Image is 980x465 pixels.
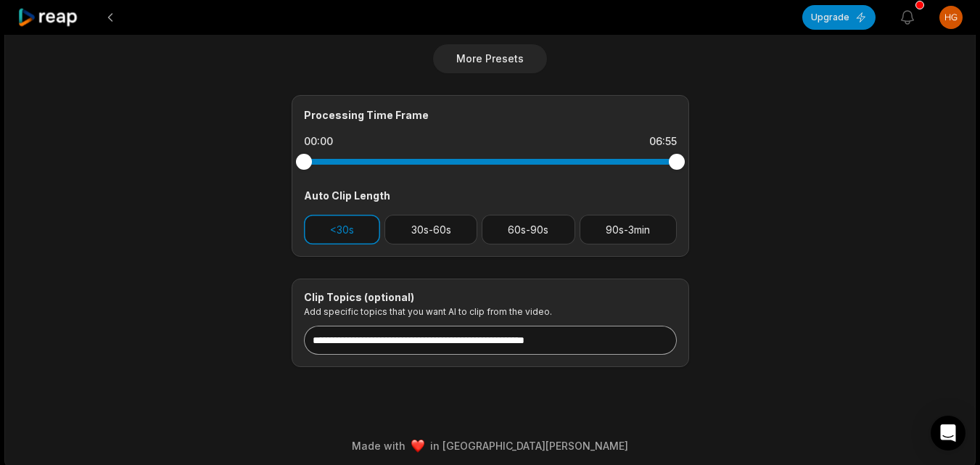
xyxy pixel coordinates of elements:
div: Processing Time Frame [304,107,677,123]
button: 90s-3min [580,215,677,244]
div: Clip Topics (optional) [304,291,677,304]
button: 60s-90s [482,215,575,244]
div: Auto Clip Length [304,188,677,203]
button: Upgrade [802,5,876,30]
div: Made with in [GEOGRAPHIC_DATA][PERSON_NAME] [18,438,962,453]
button: 30s-60s [384,215,477,244]
p: Add specific topics that you want AI to clip from the video. [304,306,677,317]
div: 00:00 [304,134,333,149]
div: Open Intercom Messenger [931,416,965,450]
img: heart emoji [411,440,424,453]
div: 06:55 [649,134,677,149]
button: <30s [304,215,381,244]
button: More Presets [433,44,547,73]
